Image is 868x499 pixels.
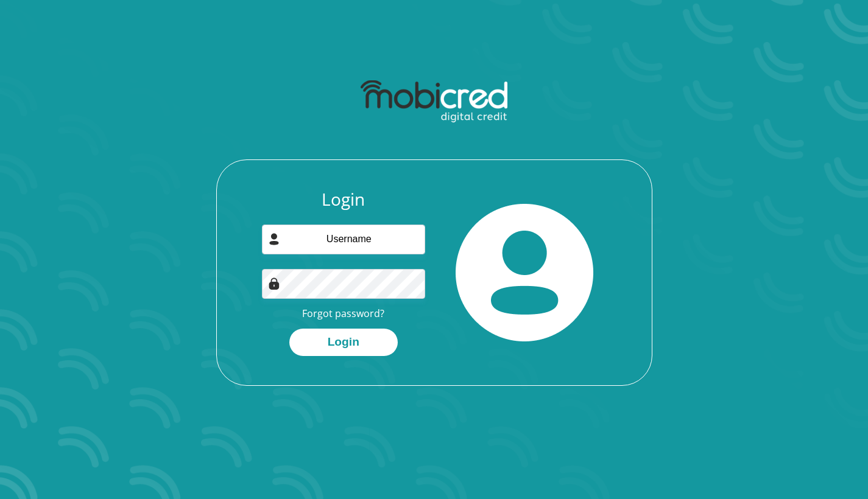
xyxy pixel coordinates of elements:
button: Login [289,329,398,356]
img: mobicred logo [361,80,507,123]
img: user-icon image [268,233,280,245]
img: Image [268,277,280,290]
a: Forgot password? [302,307,384,320]
input: Username [262,225,425,254]
h3: Login [262,189,425,210]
